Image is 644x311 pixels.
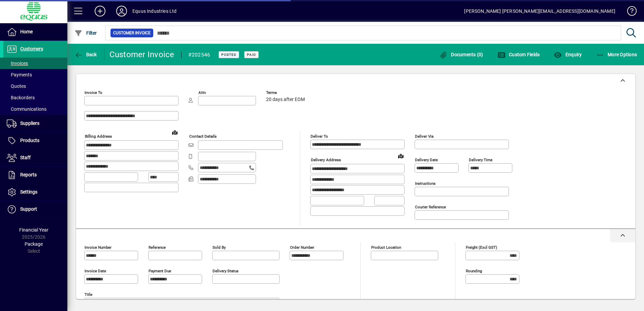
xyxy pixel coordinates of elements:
[20,206,37,212] span: Support
[554,52,582,57] span: Enquiry
[266,97,305,102] span: 20 days after EOM
[596,52,637,57] span: More Options
[85,90,102,95] mat-label: Invoice To
[247,53,256,57] span: Paid
[594,48,639,61] button: More Options
[25,241,43,247] span: Package
[3,184,67,201] a: Settings
[7,106,46,112] span: Communications
[266,91,307,95] span: Terms
[169,127,180,138] a: View on map
[198,90,206,95] mat-label: Attn
[7,61,28,66] span: Invoices
[85,269,106,273] mat-label: Invoice date
[213,269,238,273] mat-label: Delivery status
[20,155,31,160] span: Staff
[415,181,436,186] mat-label: Instructions
[371,245,401,250] mat-label: Product location
[552,48,583,61] button: Enquiry
[622,1,636,23] a: Knowledge Base
[440,52,483,57] span: Documents (0)
[149,269,171,273] mat-label: Payment due
[415,205,446,209] mat-label: Courier Reference
[3,92,67,103] a: Backorders
[395,150,406,161] a: View on map
[74,30,97,36] span: Filter
[3,115,67,132] a: Suppliers
[20,120,39,126] span: Suppliers
[109,49,174,60] div: Customer Invoice
[3,80,67,92] a: Quotes
[3,58,67,69] a: Invoices
[149,245,166,250] mat-label: Reference
[311,134,328,139] mat-label: Deliver To
[19,227,49,233] span: Financial Year
[221,53,236,57] span: Posted
[7,83,26,89] span: Quotes
[85,245,111,250] mat-label: Invoice number
[85,292,92,297] mat-label: Title
[497,52,540,57] span: Custom Fields
[67,48,104,61] app-page-header-button: Back
[466,269,482,273] mat-label: Rounding
[7,72,32,77] span: Payments
[464,6,615,16] div: [PERSON_NAME] [PERSON_NAME][EMAIL_ADDRESS][DOMAIN_NAME]
[213,245,226,250] mat-label: Sold by
[466,245,497,250] mat-label: Freight (excl GST)
[3,149,67,166] a: Staff
[132,6,177,16] div: Equus Industries Ltd
[20,189,37,195] span: Settings
[415,158,438,162] mat-label: Delivery date
[7,95,35,100] span: Backorders
[3,167,67,183] a: Reports
[3,132,67,149] a: Products
[73,48,99,61] button: Back
[3,69,67,80] a: Payments
[290,245,314,250] mat-label: Order number
[73,27,99,39] button: Filter
[3,103,67,115] a: Communications
[3,24,67,40] a: Home
[89,5,111,17] button: Add
[188,49,211,60] div: #202546
[20,138,39,143] span: Products
[469,158,492,162] mat-label: Delivery time
[20,172,37,177] span: Reports
[113,30,151,36] span: Customer Invoice
[74,52,97,57] span: Back
[415,134,433,139] mat-label: Deliver via
[20,29,33,34] span: Home
[438,48,485,61] button: Documents (0)
[111,5,132,17] button: Profile
[3,201,67,218] a: Support
[20,46,43,51] span: Customers
[496,48,542,61] button: Custom Fields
